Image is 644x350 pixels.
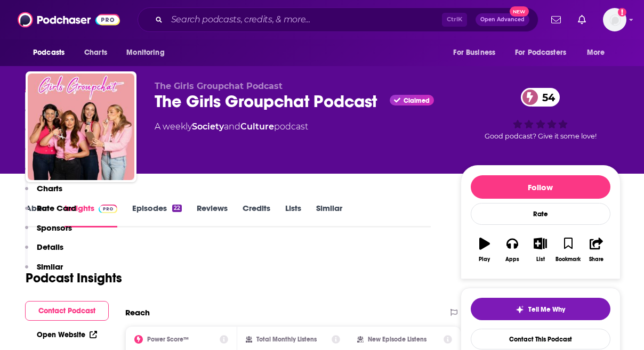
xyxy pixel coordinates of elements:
[125,307,150,318] h2: Reach
[505,256,519,263] div: Apps
[589,256,603,263] div: Share
[526,231,554,269] button: List
[442,13,467,27] span: Ctrl K
[485,132,597,140] span: Good podcast? Give it some love!
[224,121,240,132] span: and
[461,81,621,147] div: 54Good podcast? Give it some love!
[471,203,610,225] div: Rate
[172,205,182,212] div: 22
[37,242,63,252] p: Details
[471,231,498,269] button: Play
[285,203,301,227] a: Lists
[603,8,626,31] button: Show profile menu
[480,17,525,22] span: Open Advanced
[574,11,590,29] a: Show notifications dropdown
[528,305,565,314] span: Tell Me Why
[37,330,97,339] a: Open Website
[18,10,120,30] img: Podchaser - Follow, Share and Rate Podcasts
[25,242,63,262] button: Details
[316,203,342,227] a: Similar
[479,256,490,263] div: Play
[132,203,182,227] a: Episodes22
[453,45,495,60] span: For Business
[556,256,581,263] div: Bookmark
[536,256,545,263] div: List
[155,120,308,133] div: A weekly podcast
[516,305,524,314] img: tell me why sparkle
[515,45,566,60] span: For Podcasters
[471,329,610,349] a: Contact This Podcast
[256,336,317,343] h2: Total Monthly Listens
[25,223,72,242] button: Sponsors
[25,301,109,321] button: Contact Podcast
[582,231,610,269] button: Share
[26,43,78,63] button: open menu
[476,13,529,26] button: Open AdvancedNew
[192,121,224,132] a: Society
[618,8,626,17] svg: Add a profile image
[119,43,178,63] button: open menu
[25,262,63,281] button: Similar
[554,231,582,269] button: Bookmark
[521,88,560,107] a: 54
[37,223,72,233] p: Sponsors
[603,8,626,31] span: Logged in as Naomiumusic
[471,298,610,320] button: tell me why sparkleTell Me Why
[603,8,626,31] img: User Profile
[33,45,65,60] span: Podcasts
[240,121,274,132] a: Culture
[446,43,509,63] button: open menu
[155,81,283,91] span: The Girls Groupchat Podcast
[197,203,228,227] a: Reviews
[510,6,529,17] span: New
[498,231,526,269] button: Apps
[167,11,442,28] input: Search podcasts, credits, & more...
[368,336,426,343] h2: New Episode Listens
[404,98,430,103] span: Claimed
[126,45,164,60] span: Monitoring
[243,203,270,227] a: Credits
[587,45,605,60] span: More
[138,7,538,32] div: Search podcasts, credits, & more...
[28,74,134,180] img: The Girls Groupchat Podcast
[77,43,114,63] a: Charts
[37,203,76,213] p: Rate Card
[84,45,107,60] span: Charts
[547,11,565,29] a: Show notifications dropdown
[471,175,610,199] button: Follow
[579,43,618,63] button: open menu
[508,43,582,63] button: open menu
[147,336,189,343] h2: Power Score™
[532,88,560,107] span: 54
[25,203,76,223] button: Rate Card
[37,262,63,272] p: Similar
